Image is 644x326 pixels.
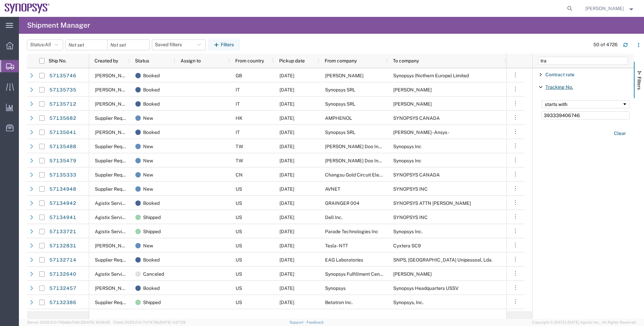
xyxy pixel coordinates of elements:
[236,257,242,263] span: US
[143,125,160,139] span: Booked
[393,271,432,277] span: Paulina Alanis
[279,215,294,220] span: 10/14/2025
[143,295,161,309] span: Shipped
[143,69,160,83] span: Booked
[49,84,77,95] a: 57135735
[393,200,471,206] span: SYNOPSYS ATTN TYLER BEMIS
[325,257,363,263] span: EAG Laboratories
[95,87,133,92] span: Marta Boletti
[83,320,110,324] span: [DATE] 10:09:35
[49,269,77,279] a: 57132640
[325,229,378,234] span: Parade Technologies Inc
[393,101,432,107] span: Luca bertoletti
[49,155,77,166] a: 57135479
[236,101,240,107] span: IT
[325,286,346,291] span: Synopsys
[236,286,242,291] span: US
[325,300,353,305] span: Betatron Inc.
[49,70,77,81] a: 57135746
[95,115,132,121] span: Supplier Request
[95,229,130,234] span: Agistix Services
[393,158,422,163] span: Synopsys Inc
[610,128,630,139] button: Clear
[143,182,153,196] span: New
[49,212,77,223] a: 57134941
[143,281,160,295] span: Booked
[279,58,305,63] span: Pickup date
[143,83,160,97] span: Booked
[236,144,243,149] span: TW
[95,243,133,248] span: Nicolas Tomaro
[49,113,77,124] a: 57135682
[235,58,264,63] span: From country
[393,286,458,291] span: Synopsys Headquarters USSV
[393,73,469,78] span: Synopsys (Nothern Europe) Limited
[325,130,355,135] span: Synopsys SRL
[393,172,440,178] span: SYNOPSYS CANADA
[393,300,424,305] span: Synopsys, Inc.
[135,58,149,63] span: Status
[545,102,622,107] div: starts with
[279,73,294,78] span: 10/17/2025
[95,257,132,263] span: Supplier Request
[325,73,364,78] span: Jade Whitaker
[325,215,343,220] span: Dell Inc.
[533,68,634,319] div: Filter List 2 Filters
[49,240,77,251] a: 57132831
[541,111,630,119] input: Filter Value
[325,200,359,206] span: GRAINGER 004
[236,300,242,305] span: US
[143,97,160,111] span: Booked
[95,271,130,277] span: Agistix Services
[279,229,294,234] span: 10/14/2025
[325,58,357,63] span: From company
[279,257,294,263] span: 10/14/2025
[325,144,412,149] span: Tong Lay Doo Industrial Co., Ltd
[27,39,63,50] button: Status:All
[393,115,440,121] span: SYNOPSYS CANADA
[236,200,242,206] span: US
[393,144,422,149] span: Synopsys Inc
[95,172,132,178] span: Supplier Request
[143,267,164,281] span: Canceled
[143,154,153,168] span: New
[95,300,132,305] span: Supplier Request
[236,172,243,178] span: CN
[538,57,628,65] input: Filter Columns Input
[236,215,242,220] span: US
[541,100,630,108] div: Filtering operator
[393,229,423,234] span: Synopsys Inc.
[545,84,573,90] span: Tracking No.
[532,320,636,325] span: Copyright © [DATE]-[DATE] Agistix Inc., All Rights Reserved
[325,115,352,121] span: AMPHENOL
[143,111,153,125] span: New
[393,257,492,263] span: SNPS, Portugal Unipessoal, Lda.
[181,58,201,63] span: Assign to
[143,139,153,154] span: New
[325,243,348,248] span: Tesla - NTT
[49,254,77,265] a: 57132714
[95,200,130,206] span: Agistix Services
[279,87,294,92] span: 10/15/2025
[5,3,50,13] img: logo
[325,158,412,163] span: Tong Lay Doo Industrial Co., Ltd
[49,198,77,209] a: 57134942
[49,226,77,237] a: 57133721
[279,115,294,121] span: 10/15/2025
[95,286,133,291] span: Kaelen O'Connor
[152,39,206,50] button: Saved filters
[49,184,77,194] a: 57134948
[393,58,419,63] span: To company
[95,73,133,78] span: Amaan Majid
[585,4,635,12] button: [PERSON_NAME]
[143,239,153,253] span: New
[49,169,77,180] a: 57135333
[143,309,161,324] span: Shipped
[585,5,624,12] span: Rachelle Varela
[393,130,449,135] span: Lorenzo vecchietti - Ansys-
[279,101,294,107] span: 10/15/2025
[143,253,160,267] span: Booked
[236,186,242,192] span: US
[45,42,51,47] span: All
[113,320,186,324] span: Client: 2025.21.0-7d7479b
